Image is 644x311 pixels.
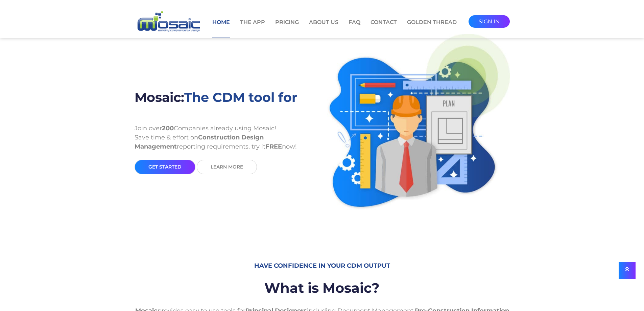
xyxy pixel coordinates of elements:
[135,275,510,301] h2: What is Mosaic?
[135,124,317,160] p: Join over Companies already using Mosaic! Save time & effort on reporting requirements, try it now!
[162,125,174,132] strong: 200
[135,134,264,150] strong: Construction Design Management
[197,160,257,174] a: Learn More
[184,89,297,105] span: The CDM tool for
[135,10,202,34] img: logo
[407,18,457,38] a: Golden Thread
[265,143,282,150] strong: FREE
[240,18,265,38] a: The App
[135,85,317,110] h1: Mosaic:
[469,15,510,28] a: sign in
[309,18,338,38] a: About Us
[135,257,510,275] h6: Have Confidence in your CDM output
[349,18,360,38] a: FAQ
[371,18,397,38] a: Contact
[275,18,299,38] a: Pricing
[212,18,230,38] a: Home
[135,160,195,174] a: get started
